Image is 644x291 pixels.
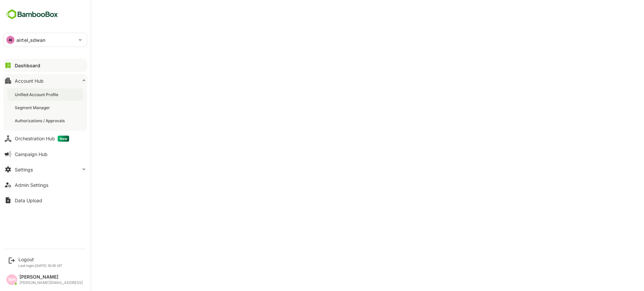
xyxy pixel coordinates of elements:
div: Settings [15,167,33,172]
div: [PERSON_NAME] [19,274,83,280]
p: airtel_sdwan [16,37,46,44]
button: Data Upload [3,194,87,207]
div: Unified Account Profile [15,92,60,97]
button: Orchestration HubNew [3,132,87,145]
p: Last login: [DATE] 10:35 IST [18,264,62,268]
div: Admin Settings [15,182,48,188]
div: Segment Manager [15,105,51,111]
div: Authorizations / Approvals [15,118,66,124]
div: Dashboard [15,63,40,68]
img: BambooboxFullLogoMark.5f36c76dfaba33ec1ec1367b70bb1252.svg [3,8,60,21]
div: [PERSON_NAME][EMAIL_ADDRESS] [19,281,83,285]
button: Admin Settings [3,178,87,192]
span: New [58,136,69,142]
div: Account Hub [15,78,44,84]
div: Logout [18,257,62,262]
div: Orchestration Hub [15,136,69,142]
div: Data Upload [15,198,42,203]
div: AIairtel_sdwan [4,33,87,47]
button: Campaign Hub [3,147,87,161]
button: Dashboard [3,59,87,72]
div: Campaign Hub [15,151,48,157]
div: NH [6,274,17,285]
button: Account Hub [3,74,87,87]
button: Settings [3,163,87,176]
div: AI [6,36,14,44]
